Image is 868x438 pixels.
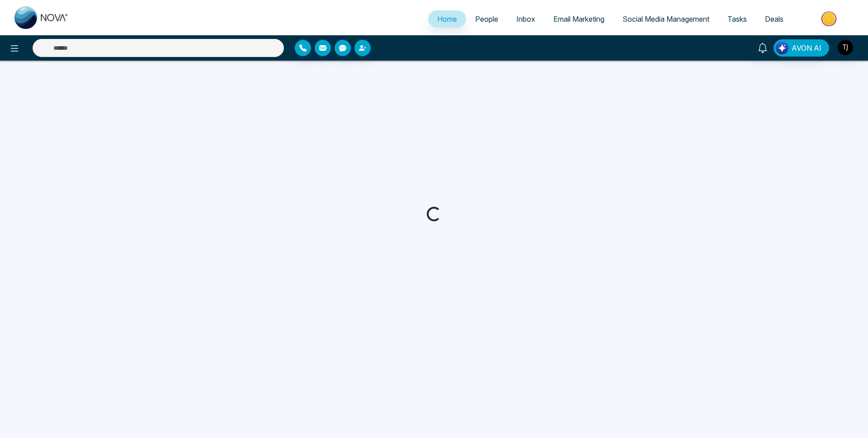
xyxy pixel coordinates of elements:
span: Social Media Management [623,14,709,24]
span: Deals [765,14,783,24]
a: Email Marketing [544,10,613,28]
img: User Avatar [838,40,853,55]
a: Social Media Management [613,10,718,28]
img: Lead Flow [776,42,788,54]
a: Tasks [718,10,756,28]
img: Market-place.gif [797,9,863,29]
a: People [466,10,507,28]
span: Home [437,14,457,24]
a: Home [428,10,466,28]
span: Tasks [727,14,747,24]
button: AVON AI [774,39,829,57]
img: Nova CRM Logo [14,6,69,29]
a: Inbox [507,10,544,28]
a: Deals [756,10,793,28]
span: Inbox [516,14,535,24]
span: AVON AI [792,43,821,53]
span: People [475,14,498,24]
span: Email Marketing [553,14,604,24]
